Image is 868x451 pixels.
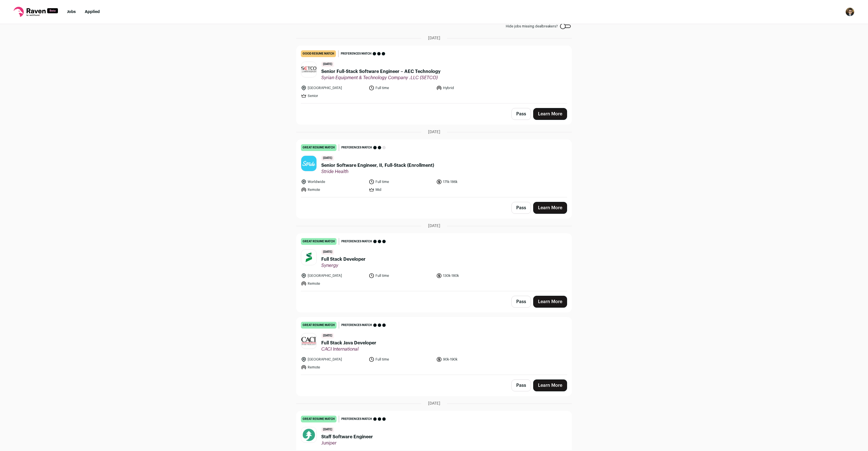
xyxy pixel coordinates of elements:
[296,234,572,291] a: great resume match Preferences match [DATE] Full Stack Developer Synergy [GEOGRAPHIC_DATA] Full t...
[341,322,372,328] span: Preferences match
[301,364,365,370] li: Remote
[533,296,567,308] a: Learn More
[428,401,440,406] span: [DATE]
[301,187,365,193] li: Remote
[296,317,572,375] a: great resume match Preferences match [DATE] Full Stack Java Developer CACI International [GEOGRAP...
[301,50,336,57] div: good resume match
[301,273,365,279] li: [GEOGRAPHIC_DATA]
[506,24,558,29] span: Hide jobs missing dealbreakers?
[296,140,572,197] a: great resume match Preferences match [DATE] Senior Software Engineer, II, Full-Stack (Enrollment)...
[321,346,376,352] span: CACI International
[369,85,433,91] li: Full time
[296,46,572,103] a: good resume match Preferences match [DATE] Senior Full-Stack Software Engineer – AEC Technology S...
[436,273,501,279] li: 130k-180k
[533,379,567,391] a: Learn More
[341,416,372,422] span: Preferences match
[845,7,854,16] button: Open dropdown
[341,239,372,244] span: Preferences match
[321,169,434,174] span: Stride Health
[301,416,337,422] div: great resume match
[533,202,567,214] a: Learn More
[321,249,334,255] span: [DATE]
[369,273,433,279] li: Full time
[301,85,365,91] li: [GEOGRAPHIC_DATA]
[301,427,316,443] img: 2d8141261146bcc985700a26ac5ddf73f26d14b6366c6aee6e557803cd6cc86a.jpg
[321,333,334,338] span: [DATE]
[511,202,531,214] button: Pass
[511,108,531,120] button: Pass
[369,179,433,185] li: Full time
[301,238,337,245] div: great resume match
[301,93,365,99] li: Senior
[845,7,854,16] img: 6159877-medium_jpg
[301,156,316,171] img: 1721f4a9a0693b33012d8dc90a41a28011b9ba4fc26a1610764d44b131f4f2c9.jpg
[321,263,366,268] span: Synergy
[67,10,76,14] a: Jobs
[85,10,100,14] a: Applied
[428,223,440,229] span: [DATE]
[369,357,433,362] li: Full time
[533,108,567,120] a: Learn More
[428,35,440,41] span: [DATE]
[321,68,440,75] span: Senior Full-Stack Software Engineer – AEC Technology
[301,179,365,185] li: Worldwide
[301,322,337,329] div: great resume match
[321,440,373,446] span: Juniper
[341,145,372,150] span: Preferences match
[436,85,501,91] li: Hybrid
[428,129,440,135] span: [DATE]
[341,51,372,57] span: Preferences match
[301,357,365,362] li: [GEOGRAPHIC_DATA]
[369,187,433,193] li: Mid
[511,296,531,308] button: Pass
[301,144,337,151] div: great resume match
[436,179,501,185] li: 171k-186k
[301,62,316,77] img: 269f7031fbaf19e28655d8d3a3644ac4cca7b5c3e3306865a9ccf59fe1d618eb.jpg
[436,357,501,362] li: 90k-190k
[321,62,334,67] span: [DATE]
[321,340,376,346] span: Full Stack Java Developer
[321,433,373,440] span: Staff Software Engineer
[301,281,365,286] li: Remote
[321,162,434,169] span: Senior Software Engineer, II, Full-Stack (Enrollment)
[301,250,316,265] img: 8222cb0a0d02254238a2aaeed9b7372b28b1b5603bdd3501a1f5289d2ebba6af.jpg
[321,156,334,161] span: [DATE]
[301,337,316,346] img: ad5e93deff76af6c9c1594c273578b54a90a69d7ff5afeac0caec6d87da0752e.jpg
[321,256,366,263] span: Full Stack Developer
[321,427,334,432] span: [DATE]
[321,75,440,81] span: Syrian Equipment & Technology Company .LLC (SETCO)
[511,379,531,391] button: Pass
